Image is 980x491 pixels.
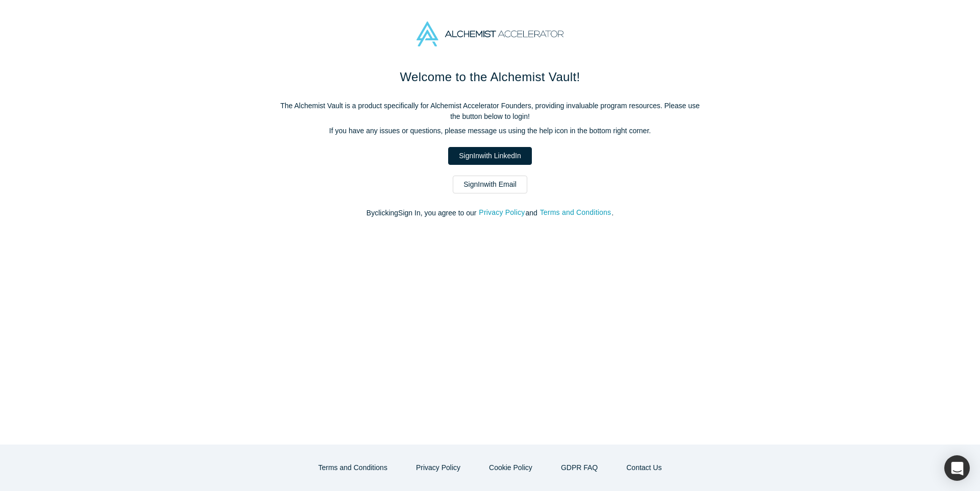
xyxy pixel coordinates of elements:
button: Contact Us [616,459,672,477]
button: Privacy Policy [478,207,525,218]
button: Privacy Policy [405,459,471,477]
p: The Alchemist Vault is a product specifically for Alchemist Accelerator Founders, providing inval... [276,101,704,122]
a: SignInwith Email [453,176,527,193]
h1: Welcome to the Alchemist Vault! [276,68,704,86]
p: By clicking Sign In , you agree to our and . [276,208,704,218]
button: Cookie Policy [478,459,543,477]
a: SignInwith LinkedIn [448,147,531,165]
button: Terms and Conditions [540,207,612,218]
p: If you have any issues or questions, please message us using the help icon in the bottom right co... [276,126,704,136]
a: GDPR FAQ [550,459,608,477]
img: Alchemist Accelerator Logo [416,21,563,46]
button: Terms and Conditions [308,459,398,477]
